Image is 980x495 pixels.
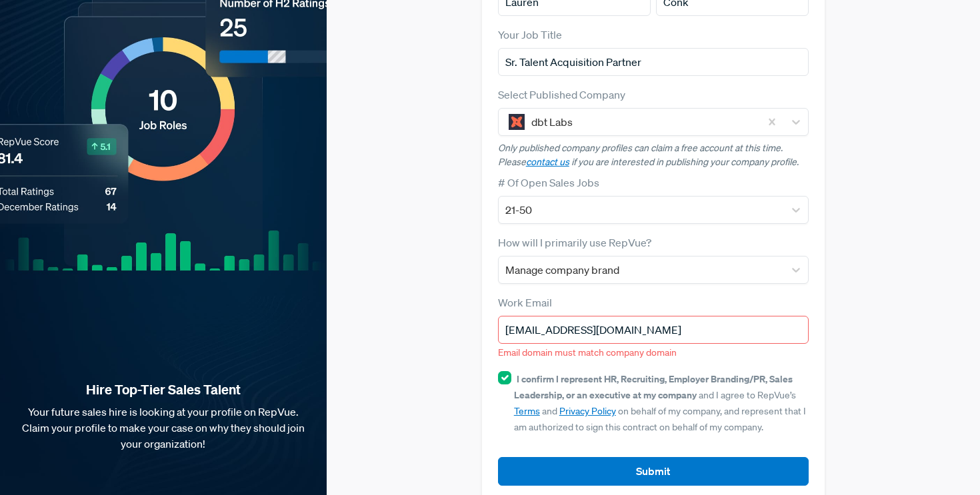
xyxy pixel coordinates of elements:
[498,48,809,76] input: Title
[498,175,599,191] label: # Of Open Sales Jobs
[514,373,806,433] span: and I agree to RepVue’s and on behalf of my company, and represent that I am authorized to sign t...
[498,141,809,169] p: Only published company profiles can claim a free account at this time. Please if you are interest...
[498,27,562,43] label: Your Job Title
[559,405,616,417] a: Privacy Policy
[21,381,305,398] strong: Hire Top-Tier Sales Talent
[514,405,540,417] a: Terms
[526,156,569,168] a: contact us
[498,346,677,358] span: Email domain must match company domain
[498,316,809,344] input: Email
[498,457,809,486] button: Submit
[514,372,793,401] strong: I confirm I represent HR, Recruiting, Employer Branding/PR, Sales Leadership, or an executive at ...
[498,294,552,310] label: Work Email
[509,114,525,130] img: dbt Labs
[498,235,651,250] label: How will I primarily use RepVue?
[21,404,305,452] p: Your future sales hire is looking at your profile on RepVue. Claim your profile to make your case...
[498,87,625,103] label: Select Published Company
